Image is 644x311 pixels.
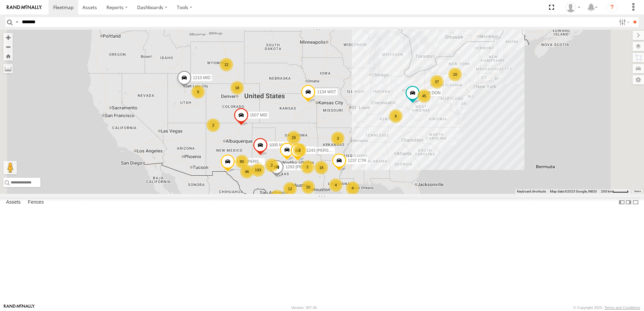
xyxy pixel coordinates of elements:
[599,189,631,194] button: Map Scale: 200 km per 44 pixels
[7,5,42,10] img: rand-logo.svg
[235,155,249,168] div: 80
[421,91,441,95] span: 1518 DON
[625,198,632,207] label: Dock Summary Table to the Right
[517,189,546,194] button: Keyboard shortcuts
[270,190,284,203] div: 10
[240,165,254,178] div: 46
[3,33,13,42] button: Zoom in
[4,304,35,311] a: Visit our Website
[601,189,612,193] span: 200 km
[250,113,267,117] span: 1507 MID
[236,159,280,164] span: 1215 [PERSON_NAME]
[605,306,640,310] a: Terms and Conditions
[283,182,297,196] div: 12
[331,132,345,145] div: 3
[25,198,47,207] label: Fences
[329,178,343,192] div: 4
[301,160,314,174] div: 2
[573,306,640,310] div: © Copyright 2025 -
[269,143,287,147] span: 1005 MID
[3,198,24,207] label: Assets
[293,143,307,157] div: 2
[3,42,13,51] button: Zoom out
[3,51,13,61] button: Zoom Home
[607,2,617,13] i: ?
[3,161,17,174] button: Drag Pegman onto the map to open Street View
[389,109,402,123] div: 8
[251,163,265,177] div: 193
[285,165,329,169] span: 1293 [PERSON_NAME]
[346,181,359,195] div: 4
[191,85,205,99] div: 9
[220,58,233,71] div: 12
[14,17,20,27] label: Search Query
[633,75,644,84] label: Map Settings
[315,161,328,174] div: 18
[616,17,631,27] label: Search Filter Options
[417,89,431,103] div: 45
[287,131,300,144] div: 29
[632,198,639,207] label: Hide Summary Table
[317,90,336,95] span: 1134 WST
[430,75,444,89] div: 37
[3,64,13,73] label: Measure
[563,2,583,12] div: Derrick Ball
[348,158,366,163] span: 1237 CTR
[618,198,625,207] label: Dock Summary Table to the Left
[634,190,641,193] a: Terms (opens in new tab)
[301,180,315,194] div: 20
[265,159,279,172] div: 2
[550,189,597,193] span: Map data ©2025 Google, INEGI
[307,148,350,153] span: 1243 [PERSON_NAME]
[230,81,244,95] div: 18
[206,118,220,132] div: 2
[193,75,211,80] span: 1210 MID
[291,306,317,310] div: Version: 307.00
[448,68,462,81] div: 10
